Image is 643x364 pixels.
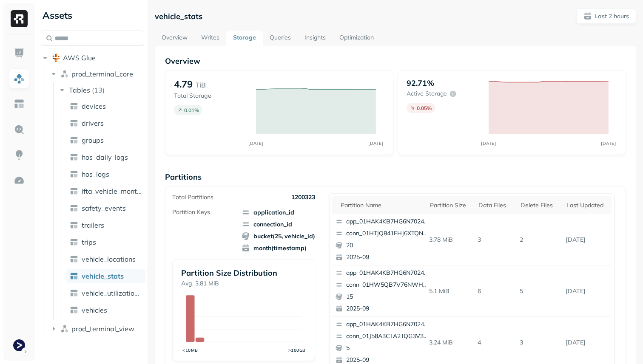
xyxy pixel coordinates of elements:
img: Query Explorer [14,124,25,135]
p: Last 2 hours [595,12,629,20]
button: Tables(13) [58,83,145,97]
a: Insights [298,31,333,46]
p: 3 [474,232,516,247]
p: conn_01J58A3CTA2TQG3V391ZZFPDPM [346,332,429,341]
p: vehicle_stats [155,11,202,21]
span: safety_events [82,204,126,212]
span: hos_logs [82,170,109,178]
tspan: [DATE] [249,141,264,146]
span: prod_terminal_core [71,70,133,78]
span: bucket(25, vehicle_id) [242,232,315,240]
button: app_01HAK4KB7HG6N7024210G3S8D5conn_01HW5QB7V76NWH564XCN69XF25152025-09 [332,265,432,316]
span: groups [82,136,104,144]
p: Partition Size Distribution [181,268,306,278]
a: devices [66,99,145,113]
a: vehicle_stats [66,269,145,283]
img: table [70,187,78,195]
p: TiB [195,80,206,90]
div: Assets [41,8,144,22]
p: Total Storage [174,92,248,100]
span: vehicles [82,306,107,314]
span: vehicle_stats [82,272,124,280]
div: Partition name [341,201,421,209]
img: table [70,119,78,127]
img: Assets [14,73,25,84]
p: app_01HAK4KB7HG6N7024210G3S8D5 [346,217,429,226]
p: 2 [516,232,562,247]
p: Avg. 3.81 MiB [181,279,306,288]
span: trips [82,238,96,246]
a: vehicles [66,303,145,317]
img: table [70,255,78,263]
img: namespace [60,324,69,333]
a: vehicle_utilization_day [66,286,145,300]
a: hos_daily_logs [66,150,145,164]
img: table [70,306,78,314]
a: hos_logs [66,167,145,181]
span: vehicle_locations [82,255,136,263]
p: 5 [346,344,429,353]
span: application_id [242,208,315,217]
span: Tables [69,86,90,94]
img: Insights [14,150,25,161]
img: table [70,221,78,229]
p: 4 [474,335,516,350]
p: 0.01 % [184,107,199,113]
p: Sep 18, 2025 [562,335,612,350]
span: prod_terminal_view [71,324,134,333]
span: vehicle_utilization_day [82,289,142,297]
p: 3.78 MiB [426,232,475,247]
p: Active storage [407,90,447,98]
button: prod_terminal_core [49,67,145,81]
a: Writes [194,31,226,46]
p: conn_01HTJQ841FHJ6XTQN5YK7RXZMG [346,229,429,238]
span: ifta_vehicle_months [82,187,142,195]
img: Ryft [11,10,28,27]
p: 0.05 % [417,105,432,111]
img: table [70,204,78,212]
div: Delete Files [521,201,558,209]
img: Terminal [13,339,25,351]
p: 3.24 MiB [426,335,475,350]
p: 1200323 [291,193,315,201]
div: Data Files [478,201,512,209]
button: prod_terminal_view [49,322,145,336]
tspan: [DATE] [481,141,496,146]
img: table [70,289,78,297]
div: Partition size [430,201,470,209]
tspan: <10MB [182,347,198,353]
p: Overview [165,56,626,66]
span: trailers [82,221,104,229]
a: Queries [263,31,298,46]
p: 15 [346,293,429,301]
p: Partition Keys [172,208,210,216]
button: app_01HAK4KB7HG6N7024210G3S8D5conn_01HTJQ841FHJ6XTQN5YK7RXZMG202025-09 [332,214,432,265]
tspan: [DATE] [601,141,616,146]
a: trips [66,235,145,249]
img: table [70,272,78,280]
p: Sep 18, 2025 [562,232,612,247]
a: drivers [66,116,145,130]
p: app_01HAK4KB7HG6N7024210G3S8D5 [346,320,429,329]
img: Dashboard [14,48,25,59]
a: Storage [226,31,263,46]
span: drivers [82,119,104,127]
p: 2025-09 [346,305,429,313]
p: 4.79 [174,78,193,90]
a: vehicle_locations [66,252,145,266]
p: 20 [346,241,429,250]
div: Last updated [566,201,607,209]
span: hos_daily_logs [82,153,128,161]
span: connection_id [242,220,315,229]
img: Optimization [14,175,25,186]
img: table [70,136,78,144]
span: month(timestamp) [242,244,315,252]
a: groups [66,133,145,147]
img: table [70,170,78,178]
p: conn_01HW5QB7V76NWH564XCN69XF25 [346,281,429,289]
p: 92.71% [407,78,434,88]
img: namespace [60,70,69,78]
img: table [70,153,78,161]
a: safety_events [66,201,145,215]
img: Asset Explorer [14,99,25,110]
